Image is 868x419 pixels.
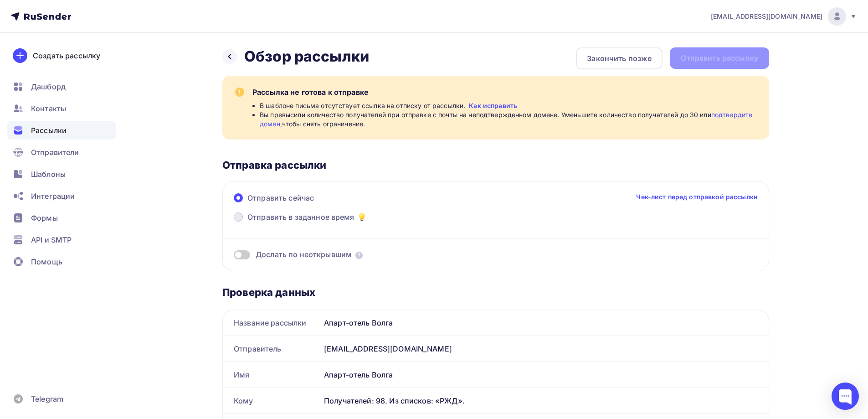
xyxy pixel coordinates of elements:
[7,99,116,118] a: Контакты
[73,176,273,186] li: Ужин;
[73,195,273,204] li: Ежедневная уборка номера;
[7,121,116,140] a: Рассылки
[55,144,273,153] p: Стоимость тарифа составляет 7 000 руб. / сутки, в стоимость входит:
[31,393,63,404] span: Telegram
[55,264,273,273] p: С уважением и надеждой на дальнейшее сотрудничество!
[31,234,72,245] span: API и SMTP
[7,78,116,96] a: Дашборд
[247,192,314,203] span: Отправить сейчас
[252,87,758,98] div: Рассылка не готова к отправке
[223,336,320,362] div: Отправитель
[320,310,769,336] div: Апарт-отель Волга
[73,203,273,212] li: Возможность безштрафной отмены бронирования за 24 часа;
[636,192,758,202] a: Чек-лист перед отправкой рассылки
[7,143,116,161] a: Отправители
[31,212,58,223] span: Формы
[222,159,769,171] div: Отправка рассылки
[55,237,273,264] p: Будем рады обсудить детали и ответить на все ваши вопросы. Для бронирования достаточно прислать н...
[247,212,354,222] span: Отправить в заданное время
[223,362,320,388] div: Имя
[31,169,66,180] span: Шаблоны
[31,256,62,267] span: Помощь
[73,212,273,230] li: Предоставление полного пакета отчётных документов для бухгалтерии (счёт, акт, кассовый чек).
[7,165,116,183] a: Шаблоны
[223,388,320,414] div: Кому
[55,5,273,17] p: Уважаемые партнёры!
[31,103,66,114] span: Контакты
[223,310,320,336] div: Название рассылки
[711,7,857,26] a: [EMAIL_ADDRESS][DOMAIN_NAME]
[260,110,758,129] span: Вы превысили количество получателей при отправке с почты на неподтвержденном домене. Уменьшите ко...
[711,12,822,21] span: [EMAIL_ADDRESS][DOMAIN_NAME]
[73,159,273,168] li: Размещение в апартаментах «Корпоратив без кухни»
[73,168,273,177] li: Завтрак «шведский стол»;
[55,36,273,89] p: Команда апарт-отеля Волга выражает искреннюю благодарность за многолетнее и плодотворное сотрудни...
[55,108,273,134] p: Мы подготовили специальное эксклюзивное предложение на индивидуальное размещение, действующее тол...
[260,101,465,110] span: В шаблоне письма отсутствует ссылка на отписку от рассылки.
[320,362,769,388] div: Апарт-отель Волга
[256,249,352,260] span: Дослать по неоткрывшим
[324,395,758,406] div: Получателей: 98. Из списков: «РЖД».
[33,50,100,61] div: Создать рассылку
[31,191,75,202] span: Интеграции
[320,336,769,362] div: [EMAIL_ADDRESS][DOMAIN_NAME]
[73,186,273,195] li: Wi-Fi;
[31,81,66,92] span: Дашборд
[222,286,769,299] div: Проверка данных
[31,147,79,158] span: Отправители
[7,209,116,227] a: Формы
[469,101,517,110] a: Как исправить
[587,53,652,64] div: Закончить позже
[31,125,67,136] span: Рассылки
[244,47,369,66] h2: Обзор рассылки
